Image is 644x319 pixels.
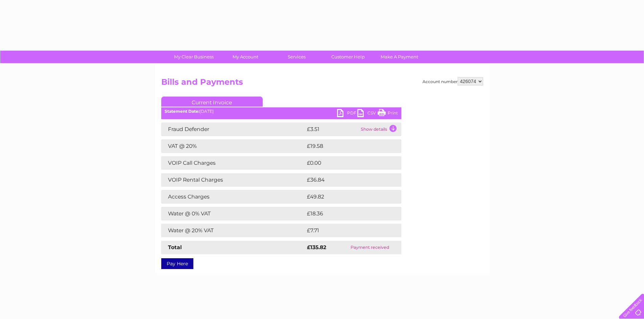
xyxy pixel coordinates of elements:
[168,244,182,250] strong: Total
[161,97,263,107] a: Current Invoice
[217,51,273,63] a: My Account
[161,190,305,204] td: Access Charges
[337,109,357,119] a: PDF
[161,156,305,170] td: VOIP Call Charges
[161,77,483,90] h2: Bills and Payments
[305,123,359,136] td: £3.51
[161,224,305,237] td: Water @ 20% VAT
[165,109,199,114] b: Statement Date:
[161,139,305,153] td: VAT @ 20%
[166,51,222,63] a: My Clear Business
[269,51,325,63] a: Services
[305,173,388,187] td: £36.84
[359,123,401,136] td: Show details
[423,77,483,85] div: Account number
[161,258,193,269] a: Pay Here
[305,139,387,153] td: £19.58
[305,224,384,237] td: £7.71
[161,123,305,136] td: Fraud Defender
[161,207,305,220] td: Water @ 0% VAT
[357,109,378,119] a: CSV
[305,207,387,220] td: £18.36
[320,51,376,63] a: Customer Help
[305,190,388,204] td: £49.82
[372,51,427,63] a: Make A Payment
[378,109,398,119] a: Print
[305,156,386,170] td: £0.00
[307,244,326,250] strong: £135.82
[339,241,401,254] td: Payment received
[161,109,401,114] div: [DATE]
[161,173,305,187] td: VOIP Rental Charges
